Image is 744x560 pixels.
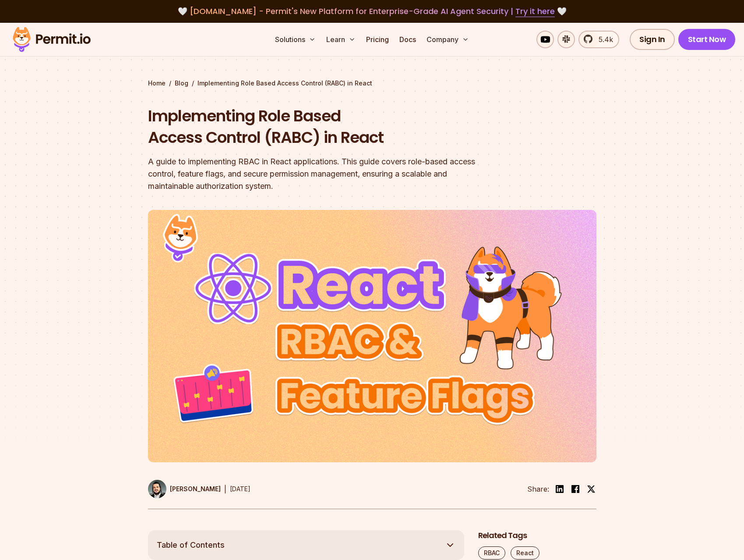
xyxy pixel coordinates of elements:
a: React [511,546,539,560]
h2: Related Tags [478,530,596,541]
img: Gabriel L. Manor [148,480,166,498]
a: Pricing [363,31,392,48]
h1: Implementing Role Based Access Control (RABC) in React [148,105,484,149]
div: / / [148,79,596,88]
div: | [224,484,226,494]
a: Try it here [515,6,555,17]
img: Permit logo [9,25,95,54]
span: Table of Contents [157,539,225,551]
img: twitter [587,485,596,493]
a: RBAC [478,546,505,560]
button: Learn [323,31,359,48]
span: [DOMAIN_NAME] - Permit's New Platform for Enterprise-Grade AI Agent Security | [190,6,555,17]
a: Docs [396,31,420,48]
a: Home [148,79,166,88]
button: Company [423,31,472,48]
button: Table of Contents [148,530,464,560]
span: 5.4k [593,34,613,45]
img: Implementing Role Based Access Control (RABC) in React [148,210,596,462]
a: [PERSON_NAME] [148,480,221,498]
div: A guide to implementing RBAC in React applications. This guide covers role-based access control, ... [148,156,484,192]
div: 🤍 🤍 [21,5,723,18]
a: Blog [175,79,188,88]
li: Share: [527,484,549,494]
a: Start Now [678,29,736,50]
time: [DATE] [230,485,250,493]
img: linkedin [554,484,565,494]
a: Sign In [630,29,675,50]
a: 5.4k [578,31,619,48]
img: facebook [570,484,581,494]
p: [PERSON_NAME] [170,485,221,493]
button: Solutions [272,31,319,48]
